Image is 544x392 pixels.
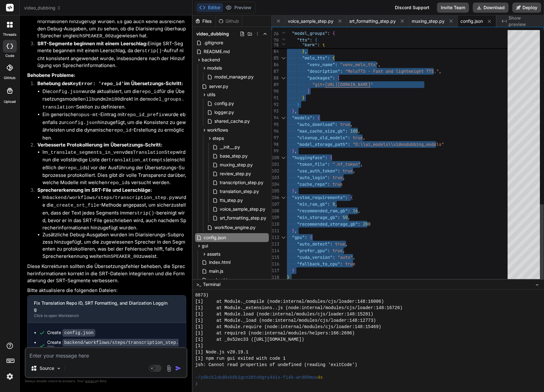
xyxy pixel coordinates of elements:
[5,53,14,59] label: code
[279,194,288,201] div: Click to collapse the range.
[134,211,154,216] code: strip()
[297,261,340,267] span: "fallback_to_cpu"
[208,276,230,284] span: preload.js
[327,181,330,187] span: :
[305,234,307,240] span: :
[133,150,176,155] code: TranslationStep
[330,155,332,160] span: {
[325,155,327,160] span: :
[272,181,279,188] div: 104
[305,48,307,54] span: ,
[332,248,343,253] span: true
[107,180,127,186] code: repo_id
[307,88,310,94] span: ]
[195,374,317,381] span: ~/y0kcklukd0sk6k1gcn36to6gry44is-fi4k-wrd89muo
[348,215,350,220] span: ,
[343,175,345,180] span: ,
[327,30,330,36] span: :
[195,311,373,317] span: [1] at Module.load (node:internal/modules/cjs/loader:148:15281)
[219,161,253,169] span: muxing_step.py
[195,324,381,330] span: [1] at Module.require (node:internal/modules/cjs/loader:148:15469)
[272,48,279,55] div: 84
[353,208,358,214] span: 16
[195,305,402,311] span: [1] at Module._extensions..js (node:internal/modules/cjs/loader:148:16726)
[343,215,348,220] span: 50
[338,75,340,81] span: [
[196,281,201,288] span: >_
[292,268,294,273] span: }
[335,241,345,247] span: true
[193,18,216,24] div: Files
[47,195,175,201] code: backend/workflows/steps/transcription_step.py
[50,89,81,95] code: config.json
[332,161,360,167] span: ".hf_token"
[310,234,312,240] span: {
[219,188,260,195] span: translation_step.py
[348,135,350,140] span: :
[219,143,241,151] span: __init__.py
[272,55,279,61] div: 85
[272,254,279,261] div: 115
[195,336,304,343] span: [1] at _0x52ec33 ([URL][DOMAIN_NAME])
[279,154,288,161] div: Click to collapse the range.
[207,127,228,133] span: workflows
[535,281,539,288] span: −
[327,201,330,207] span: :
[307,62,335,67] span: "venv_name"
[272,201,279,208] div: 107
[42,149,186,187] li: Im des wird nun die vollständige Liste der (einschließlich der s) vor der Ausführung der Übersetz...
[56,366,61,371] img: Pick Models
[288,18,333,24] span: voice_sample_step.py
[332,175,343,180] span: true
[37,187,152,193] strong: Sprechererkennung im SRT-File und Leerschläge:
[345,241,348,247] span: ,
[340,261,343,267] span: :
[195,317,376,324] span: [1] at Module._load (node:internal/modules/cjs/loader:148:12773)
[302,55,327,61] span: "melo_tts"
[83,97,94,102] code: nllb
[37,142,162,148] strong: Verbesserte Protokollierung im Übersetzungs-Schritt:
[272,121,279,128] div: 95
[292,148,294,154] span: }
[391,3,433,13] div: Discord Support
[294,228,297,233] span: ,
[358,221,360,227] span: :
[272,128,279,134] div: 96
[272,108,279,115] div: 93
[297,102,300,107] span: }
[297,208,348,214] span: "recommended_ram_gb"
[54,203,99,208] code: _create_srt_file
[203,39,224,47] span: .gitignore
[345,128,348,134] span: :
[272,247,279,254] div: 114
[297,241,330,247] span: "auto_detect"
[294,108,297,114] span: ,
[272,134,279,141] div: 97
[272,188,279,194] div: 105
[292,188,294,194] span: }
[332,254,335,260] span: :
[279,55,288,61] div: Click to collapse the range.
[292,108,294,114] span: }
[272,261,279,267] div: 116
[272,214,279,221] div: 109
[207,91,215,98] span: utils
[292,234,305,240] span: "gpu"
[348,208,350,214] span: :
[62,329,95,337] code: config.json
[327,248,330,253] span: :
[332,30,335,36] span: {
[330,241,332,247] span: :
[34,313,169,318] div: Click to open Workbench
[272,148,279,154] div: 99
[272,75,279,81] div: 88
[363,135,365,140] span: ,
[297,121,335,127] span: "auto_download"
[348,141,350,147] span: :
[297,248,327,253] span: "prefer_gpu"
[195,298,384,305] span: [1] at Module._compile (node:internal/modules/cjs/loader:148:16006)
[279,115,288,121] div: Click to collapse the range.
[197,3,223,12] button: Editor
[460,18,483,24] span: config.json
[327,161,330,167] span: :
